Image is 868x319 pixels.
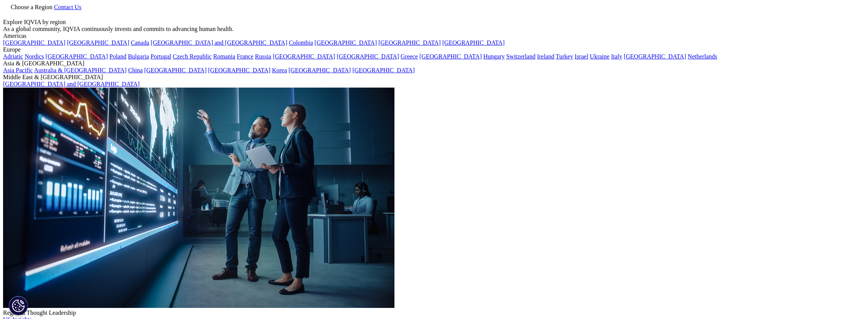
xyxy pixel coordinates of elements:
button: Cookie Settings [9,296,28,315]
a: [GEOGRAPHIC_DATA] [289,67,351,73]
img: 2093_analyzing-data-using-big-screen-display-and-laptop.png [3,88,394,308]
a: Canada [131,39,149,46]
a: [GEOGRAPHIC_DATA] [352,67,415,73]
a: Greece [401,53,418,60]
a: [GEOGRAPHIC_DATA] [315,39,377,46]
a: [GEOGRAPHIC_DATA] and [GEOGRAPHIC_DATA] [3,81,140,87]
div: Regional Thought Leadership [3,309,865,316]
div: Americas [3,33,865,39]
a: Italy [611,53,622,60]
div: Middle East & [GEOGRAPHIC_DATA] [3,74,865,81]
a: Romania [213,53,235,60]
div: Asia & [GEOGRAPHIC_DATA] [3,60,865,67]
a: Israel [575,53,589,60]
a: [GEOGRAPHIC_DATA] [45,53,108,60]
a: Australia & [GEOGRAPHIC_DATA] [34,67,127,73]
a: [GEOGRAPHIC_DATA] [442,39,505,46]
a: Russia [255,53,271,60]
div: As a global community, IQVIA continuously invests and commits to advancing human health. [3,26,865,33]
a: Netherlands [688,53,717,60]
a: Nordics [24,53,44,60]
a: Switzerland [506,53,535,60]
a: Poland [109,53,126,60]
a: Korea [272,67,287,73]
a: [GEOGRAPHIC_DATA] [624,53,686,60]
a: Adriatic [3,53,23,60]
a: [GEOGRAPHIC_DATA] [67,39,129,46]
a: Contact Us [54,4,81,10]
a: Turkey [556,53,573,60]
a: [GEOGRAPHIC_DATA] [3,39,65,46]
a: Portugal [151,53,171,60]
div: Explore IQVIA by region [3,19,865,26]
a: Czech Republic [173,53,212,60]
a: Ireland [537,53,554,60]
a: Hungary [483,53,505,60]
a: France [237,53,254,60]
a: Bulgaria [128,53,149,60]
a: [GEOGRAPHIC_DATA] [378,39,441,46]
div: Europe [3,46,865,53]
a: [GEOGRAPHIC_DATA] [208,67,271,73]
a: [GEOGRAPHIC_DATA] and [GEOGRAPHIC_DATA] [151,39,287,46]
a: [GEOGRAPHIC_DATA] [337,53,399,60]
a: [GEOGRAPHIC_DATA] [273,53,335,60]
a: [GEOGRAPHIC_DATA] [144,67,206,73]
a: Colombia [289,39,313,46]
a: Ukraine [590,53,610,60]
a: Asia Pacific [3,67,33,73]
a: [GEOGRAPHIC_DATA] [419,53,482,60]
span: Choose a Region [11,4,52,10]
a: China [128,67,143,73]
